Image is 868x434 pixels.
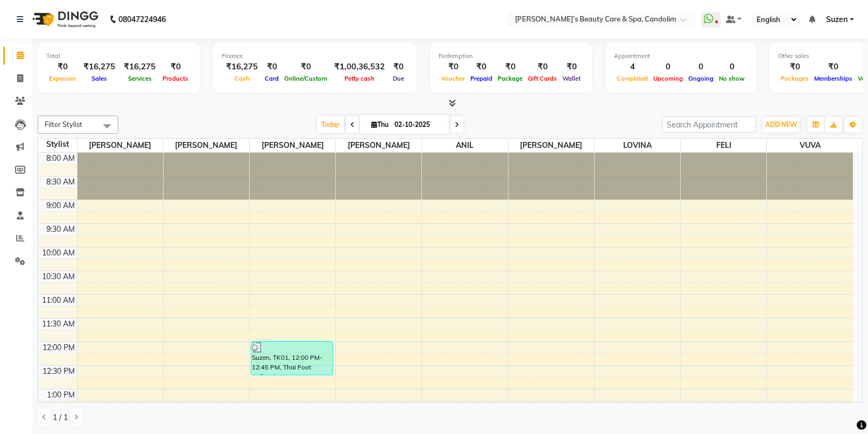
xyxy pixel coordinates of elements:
[767,139,853,152] span: VUVA
[614,75,651,82] span: Completed
[53,412,68,423] span: 1 / 1
[118,4,166,34] b: 08047224946
[342,75,377,82] span: Petty cash
[262,61,281,73] div: ₹0
[826,14,848,25] span: Suzen
[336,139,421,152] span: [PERSON_NAME]
[46,75,79,82] span: Expenses
[79,61,119,73] div: ₹16,275
[422,139,507,152] span: ANIL
[330,61,389,73] div: ₹1,00,36,532
[765,120,797,129] span: ADD NEW
[391,117,445,133] input: 2025-10-02
[119,61,160,73] div: ₹16,275
[40,247,77,259] div: 10:00 AM
[46,61,79,73] div: ₹0
[89,75,110,82] span: Sales
[222,61,262,73] div: ₹16,275
[164,139,249,152] span: [PERSON_NAME]
[778,75,811,82] span: Packages
[716,75,747,82] span: No show
[27,4,101,34] img: logo
[560,61,583,73] div: ₹0
[509,139,594,152] span: [PERSON_NAME]
[495,61,525,73] div: ₹0
[390,75,407,82] span: Due
[40,366,77,377] div: 12:30 PM
[250,139,335,152] span: [PERSON_NAME]
[40,342,77,353] div: 12:00 PM
[439,61,468,73] div: ₹0
[614,52,747,61] div: Appointment
[44,200,77,211] div: 9:00 AM
[38,139,77,150] div: Stylist
[614,61,651,73] div: 4
[232,75,252,82] span: Cash
[681,139,766,152] span: FELI
[44,176,77,188] div: 8:30 AM
[44,224,77,235] div: 9:30 AM
[763,117,800,132] button: ADD NEW
[525,75,560,82] span: Gift Cards
[44,153,77,164] div: 8:00 AM
[251,341,333,375] div: Suzen, TK01, 12:00 PM-12:45 PM, Thai Foot Reflexology - 45 Min
[369,120,391,129] span: Thu
[46,52,191,61] div: Total
[125,75,154,82] span: Services
[595,139,680,152] span: LOVINA
[40,271,77,282] div: 10:30 AM
[651,75,686,82] span: Upcoming
[45,389,77,401] div: 1:00 PM
[281,61,330,73] div: ₹0
[439,75,468,82] span: Voucher
[651,61,686,73] div: 0
[317,116,344,133] span: Today
[45,120,82,129] span: Filter Stylist
[811,75,855,82] span: Memberships
[468,75,495,82] span: Prepaid
[778,61,811,73] div: ₹0
[525,61,560,73] div: ₹0
[468,61,495,73] div: ₹0
[77,139,163,152] span: [PERSON_NAME]
[262,75,281,82] span: Card
[389,61,408,73] div: ₹0
[281,75,330,82] span: Online/Custom
[811,61,855,73] div: ₹0
[686,75,716,82] span: Ongoing
[662,116,756,133] input: Search Appointment
[40,295,77,306] div: 11:00 AM
[40,318,77,330] div: 11:30 AM
[560,75,583,82] span: Wallet
[686,61,716,73] div: 0
[439,52,583,61] div: Redemption
[495,75,525,82] span: Package
[160,61,191,73] div: ₹0
[160,75,191,82] span: Products
[222,52,408,61] div: Finance
[716,61,747,73] div: 0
